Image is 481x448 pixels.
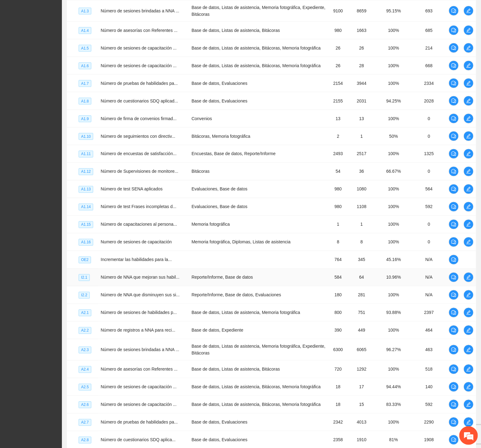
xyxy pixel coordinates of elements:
[101,8,179,13] span: Número de sesiones brindadas a NNA ...
[464,222,473,227] span: edit
[375,378,412,396] td: 94.44%
[449,96,459,106] button: comment
[348,414,375,431] td: 4013
[464,328,473,333] span: edit
[79,8,91,15] span: A1.3
[449,400,459,410] button: comment
[348,0,375,22] td: 8659
[449,78,459,88] button: comment
[449,325,459,335] button: comment
[412,92,446,110] td: 2028
[101,293,180,298] span: Número de NNA que disminuyen sus si...
[464,237,474,247] button: edit
[101,81,178,86] span: Número de pruebas de habilidades pa...
[348,163,375,181] td: 36
[101,402,176,407] span: Número de sesiones de capacitación ...
[189,361,328,378] td: Base de datos, Listas de asistencia, Bitácoras
[449,308,459,318] button: comment
[79,419,91,426] span: A2.7
[449,272,459,282] button: comment
[79,384,91,391] span: A2.5
[328,39,348,57] td: 26
[464,114,474,124] button: edit
[464,204,473,209] span: edit
[412,339,446,361] td: 463
[375,251,412,269] td: 45.16%
[189,414,328,431] td: Base de datos, Evaluaciones
[189,339,328,361] td: Base de datos, Listas de asistencia, Memoria fotográfica, Expediente, Bitácoras
[348,233,375,251] td: 8
[101,204,176,209] span: Número de test Frases incompletas d...
[464,81,473,86] span: edit
[189,145,328,163] td: Encuestas, Base de datos, Reporte/Informe
[101,134,175,139] span: Número de seguimientos con directiv...
[79,239,93,246] span: A1.16
[101,28,177,33] span: Número de asesorías con Referentes ...
[79,327,91,334] span: A2.2
[464,347,473,352] span: edit
[32,32,104,40] div: Chatee con nosotros ahora
[464,116,473,121] span: edit
[328,414,348,431] td: 2342
[189,396,328,414] td: Base de datos, Listas de asistencia, Bitácoras, Memoria fotográfica
[328,163,348,181] td: 54
[328,339,348,361] td: 6300
[464,325,474,335] button: edit
[464,167,474,176] button: edit
[189,216,328,233] td: Memoria fotográfica
[464,290,474,300] button: edit
[348,57,375,75] td: 28
[464,169,473,174] span: edit
[101,46,176,50] span: Número de sesiones de capacitación ...
[79,133,93,140] span: A1.10
[464,240,473,245] span: edit
[412,322,446,339] td: 464
[464,184,474,194] button: edit
[79,274,90,281] span: I2.1
[464,6,474,16] button: edit
[449,61,459,71] button: comment
[464,400,474,410] button: edit
[412,269,446,286] td: N/A
[348,145,375,163] td: 2517
[412,163,446,181] td: 0
[464,187,473,192] span: edit
[328,378,348,396] td: 18
[375,181,412,198] td: 100%
[375,22,412,39] td: 100%
[449,114,459,124] button: comment
[449,382,459,392] button: comment
[189,163,328,181] td: Bitácoras
[101,151,176,156] span: Número de encuestas de satisfacción...
[375,128,412,145] td: 50%
[79,221,93,228] span: A1.15
[328,216,348,233] td: 1
[412,286,446,304] td: N/A
[79,402,91,408] span: A2.6
[375,286,412,304] td: 100%
[412,251,446,269] td: N/A
[464,43,474,53] button: edit
[464,61,474,71] button: edit
[328,181,348,198] td: 980
[101,328,175,333] span: Número de registros a NNA para reci...
[464,402,473,407] span: edit
[375,304,412,322] td: 93.88%
[375,75,412,92] td: 100%
[449,290,459,300] button: comment
[375,233,412,251] td: 100%
[79,204,93,211] span: A1.14
[412,128,446,145] td: 0
[449,131,459,141] button: comment
[449,202,459,212] button: comment
[375,269,412,286] td: 10.96%
[79,63,91,69] span: A1.6
[328,269,348,286] td: 584
[189,198,328,216] td: Evaluaciones, Base de datos
[79,257,91,263] span: OE2
[412,39,446,57] td: 214
[449,184,459,194] button: comment
[348,92,375,110] td: 2031
[102,3,116,18] div: Minimizar ventana de chat en vivo
[375,414,412,431] td: 100%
